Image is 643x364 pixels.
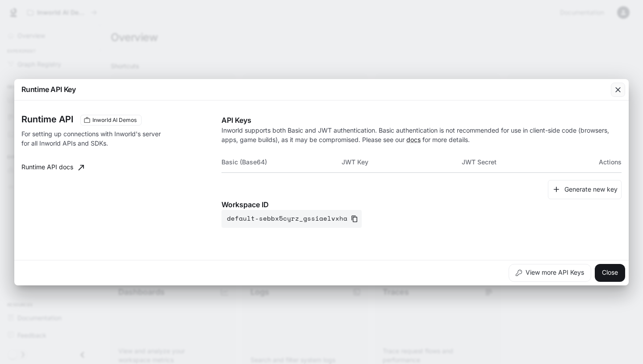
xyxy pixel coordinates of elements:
[21,129,166,148] p: For setting up connections with Inworld's server for all Inworld APIs and SDKs.
[18,159,88,176] a: Runtime API docs
[221,199,622,210] p: Workspace ID
[221,126,622,144] p: Inworld supports both Basic and JWT authentication. Basic authentication is not recommended for u...
[89,116,140,124] span: Inworld AI Demos
[21,115,73,124] h3: Runtime API
[462,151,582,173] th: JWT Secret
[221,151,342,173] th: Basic (Base64)
[21,84,76,95] p: Runtime API Key
[406,136,421,143] a: docs
[221,115,622,126] p: API Keys
[548,180,622,199] button: Generate new key
[595,264,625,282] button: Close
[80,115,142,126] div: These keys will apply to your current workspace only
[581,151,622,173] th: Actions
[509,264,591,282] button: View more API Keys
[221,210,362,228] button: default-sebbx5cyrz_gssiaelvxha
[342,151,462,173] th: JWT Key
